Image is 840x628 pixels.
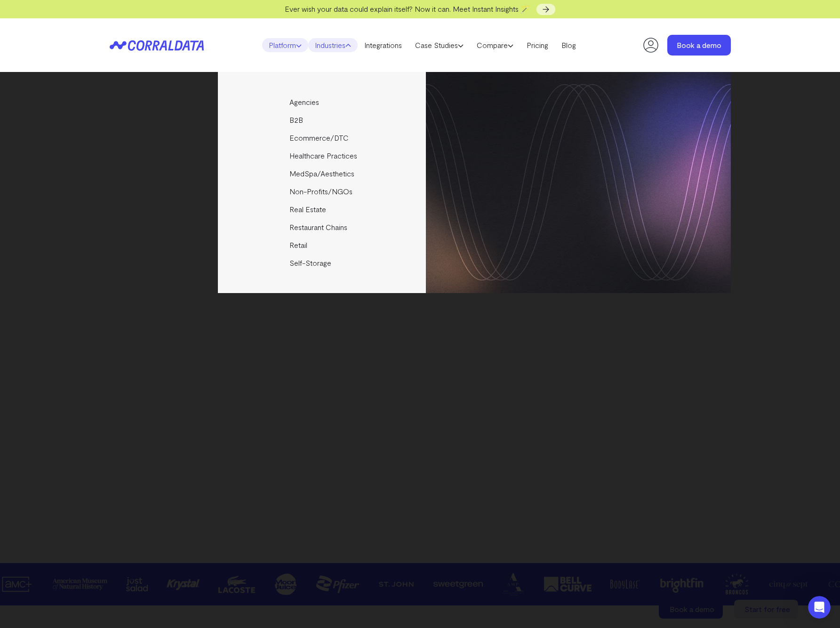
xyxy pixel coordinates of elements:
[218,93,427,111] a: Agencies
[358,38,408,52] a: Integrations
[408,38,470,52] a: Case Studies
[308,38,358,52] a: Industries
[218,218,427,236] a: Restaurant Chains
[520,38,555,52] a: Pricing
[218,165,427,183] a: MedSpa/Aesthetics
[218,254,427,272] a: Self-Storage
[470,38,520,52] a: Compare
[218,147,427,165] a: Healthcare Practices
[218,111,427,129] a: B2B
[218,183,427,200] a: Non-Profits/NGOs
[218,236,427,254] a: Retail
[667,35,731,56] a: Book a demo
[262,38,308,52] a: Platform
[808,596,831,619] iframe: Intercom live chat
[555,38,583,52] a: Blog
[218,200,427,218] a: Real Estate
[218,129,427,147] a: Ecommerce/DTC
[285,4,530,13] span: Ever wish your data could explain itself? Now it can. Meet Instant Insights 🪄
